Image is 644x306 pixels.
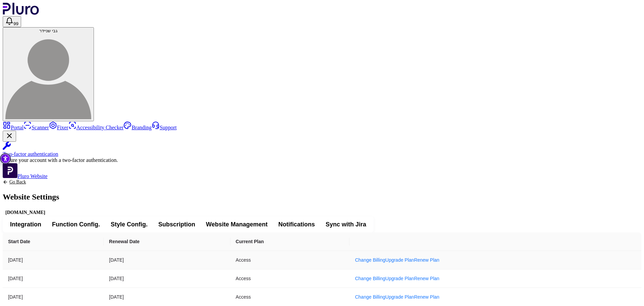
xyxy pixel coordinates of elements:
[49,125,68,130] a: Fixer
[201,218,273,230] button: Website Management
[3,131,16,142] button: Close Two-factor authentication notification
[104,232,230,251] th: Renewal Date
[355,276,385,281] a: Change Billing
[39,28,57,33] span: גבי שניידר
[111,220,148,228] span: Style Config.
[3,27,94,121] button: גבי שניידרגבי שניידר
[320,218,372,230] button: Sync with Jira
[355,257,385,263] a: Change Billing
[3,157,641,163] div: Secure your account with a two-factor authentication.
[153,218,201,230] button: Subscription
[230,232,350,251] th: Current Plan
[326,220,366,228] span: Sync with Jira
[3,142,641,157] a: Two-factor authentication
[3,10,39,16] a: Logo
[3,121,641,179] aside: Sidebar menu
[52,220,100,228] span: Function Config.
[3,251,104,269] td: [DATE]
[414,294,439,300] a: Renew Plan
[385,276,414,281] a: Upgrade Plan
[3,151,641,157] div: Two-factor authentication
[230,269,350,288] td: Access
[104,269,230,288] td: [DATE]
[385,294,414,300] a: Upgrade Plan
[123,125,152,130] a: Branding
[414,276,439,281] a: Renew Plan
[5,218,47,230] button: Integration
[3,232,104,251] th: Start Date
[104,251,230,269] td: [DATE]
[5,33,91,119] img: גבי שניידר
[3,125,23,130] a: Portal
[3,209,48,216] div: [DOMAIN_NAME]
[385,257,414,263] a: Upgrade Plan
[105,218,153,230] button: Style Config.
[68,125,124,130] a: Accessibility Checker
[273,218,320,230] button: Notifications
[47,218,105,230] button: Function Config.
[206,220,268,228] span: Website Management
[152,125,177,130] a: Support
[278,220,315,228] span: Notifications
[23,125,49,130] a: Scanner
[158,220,195,228] span: Subscription
[3,193,59,201] h1: Website Settings
[414,257,439,263] a: Renew Plan
[10,220,41,228] span: Integration
[3,179,59,185] a: Back to previous screen
[13,21,18,26] span: 99
[3,269,104,288] td: [DATE]
[3,16,21,27] button: Open notifications, you have 155 new notifications
[355,294,385,300] a: Change Billing
[3,173,48,179] a: Open Pluro Website
[230,251,350,269] td: Access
